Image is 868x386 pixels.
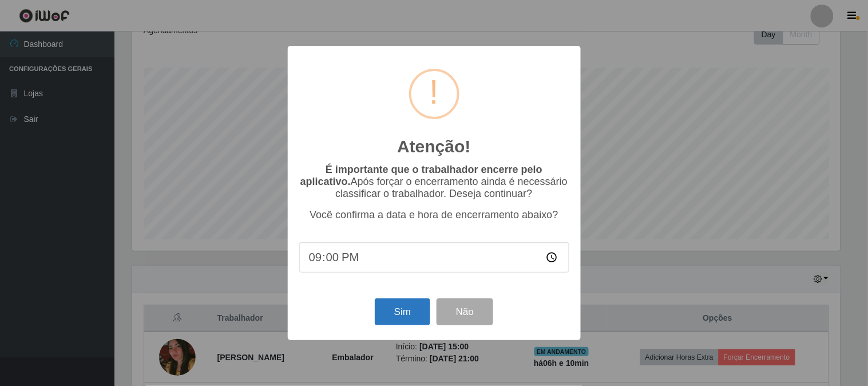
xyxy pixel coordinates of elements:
[299,164,569,200] p: Após forçar o encerramento ainda é necessário classificar o trabalhador. Deseja continuar?
[375,298,430,325] button: Sim
[299,209,569,221] p: Você confirma a data e hora de encerramento abaixo?
[397,136,470,157] h2: Atenção!
[300,164,542,187] b: É importante que o trabalhador encerre pelo aplicativo.
[437,298,493,325] button: Não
